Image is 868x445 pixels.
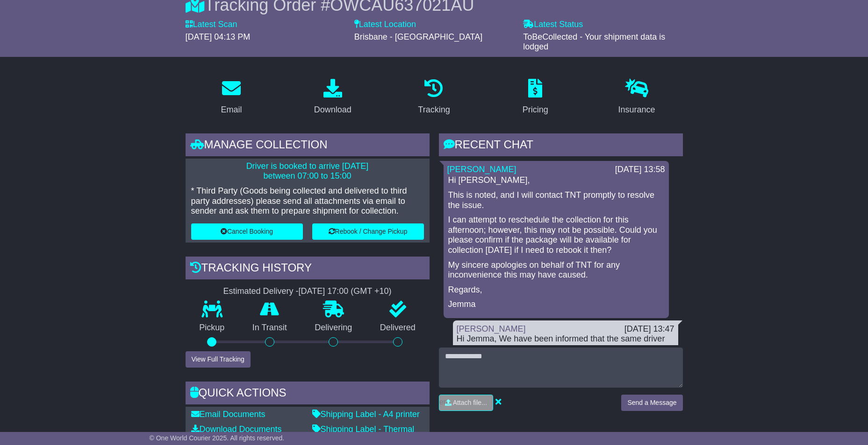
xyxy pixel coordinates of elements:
[624,324,674,334] div: [DATE] 13:47
[439,133,683,159] div: RECENT CHAT
[366,323,430,333] p: Delivered
[448,299,664,310] p: Jemma
[308,76,358,119] a: Download
[191,186,424,216] p: * Third Party (Goods being collected and delivered to third party addresses) please send all atta...
[448,260,664,280] p: My sincere apologies on behalf of TNT for any inconvenience this may have caused.
[523,20,583,30] label: Latest Status
[621,395,682,411] button: Send a Message
[191,161,424,181] p: Driver is booked to arrive [DATE] between 07:00 to 15:00
[312,424,415,444] a: Shipping Label - Thermal printer
[448,175,664,186] p: Hi [PERSON_NAME],
[354,32,482,42] span: Brisbane - [GEOGRAPHIC_DATA]
[523,104,548,116] div: Pricing
[457,334,674,415] div: Hi Jemma, We have been informed that the same driver for TNT arrived [DATE] to collect cargo. [PE...
[191,410,265,419] a: Email Documents
[186,257,430,282] div: Tracking history
[448,285,664,295] p: Regards,
[191,223,303,240] button: Cancel Booking
[615,165,665,175] div: [DATE] 13:58
[186,382,430,407] div: Quick Actions
[457,324,526,334] a: [PERSON_NAME]
[618,104,655,116] div: Insurance
[186,20,237,30] label: Latest Scan
[354,20,416,30] label: Latest Location
[612,76,661,119] a: Insurance
[448,190,664,210] p: This is noted, and I will contact TNT promptly to resolve the issue.
[314,104,352,116] div: Download
[186,351,251,368] button: View Full Tracking
[523,32,665,52] span: ToBeCollected - Your shipment data is lodged
[186,32,251,42] span: [DATE] 04:13 PM
[312,223,424,240] button: Rebook / Change Pickup
[448,215,664,255] p: I can attempt to reschedule the collection for this afternoon; however, this may not be possible....
[186,286,430,297] div: Estimated Delivery -
[238,323,301,333] p: In Transit
[447,165,516,174] a: [PERSON_NAME]
[215,76,248,119] a: Email
[186,323,239,333] p: Pickup
[299,286,392,297] div: [DATE] 17:00 (GMT +10)
[301,323,366,333] p: Delivering
[516,76,554,119] a: Pricing
[191,424,282,434] a: Download Documents
[150,434,285,442] span: © One World Courier 2025. All rights reserved.
[221,104,242,116] div: Email
[312,410,420,419] a: Shipping Label - A4 printer
[418,104,450,116] div: Tracking
[412,76,456,119] a: Tracking
[186,133,430,159] div: Manage collection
